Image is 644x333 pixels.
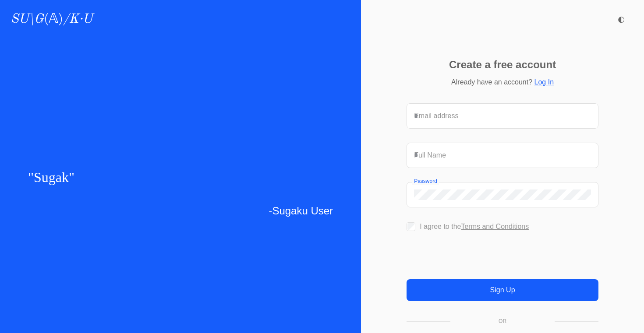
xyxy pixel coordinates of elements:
button: Sign Up [407,279,598,301]
a: Log In [534,78,554,86]
label: I agree to the [420,223,529,230]
i: /K·U [63,13,92,26]
p: OR [499,319,506,324]
p: Create a free account [449,60,556,70]
button: ◐ [612,11,630,28]
p: -Sugaku User [28,203,333,219]
a: SU\G(𝔸)/K·U [11,11,92,27]
span: ◐ [618,15,625,23]
span: Already have an account? [451,78,532,86]
a: Terms and Conditions [461,223,529,230]
i: SU\G [11,13,44,26]
span: Sugak [34,169,69,185]
p: " " [28,166,333,189]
